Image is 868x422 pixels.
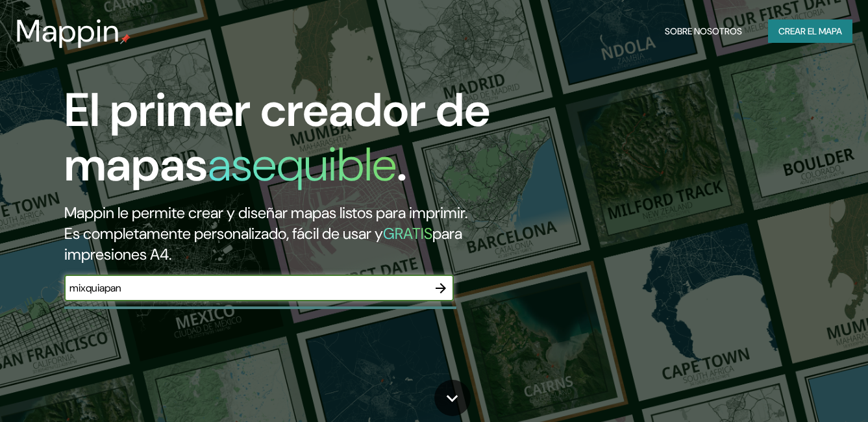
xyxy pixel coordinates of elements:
[768,19,852,43] button: Crear el mapa
[665,23,742,40] font: Sobre nosotros
[120,34,130,44] img: mappin-pin
[16,13,120,49] h3: Mappin
[778,23,842,40] font: Crear el mapa
[208,134,397,195] h1: asequible
[383,223,432,243] h5: GRATIS
[64,280,428,295] input: Elige tu lugar favorito
[660,19,747,43] button: Sobre nosotros
[64,203,499,265] h2: Mappin le permite crear y diseñar mapas listos para imprimir. Es completamente personalizado, fác...
[64,83,499,203] h1: El primer creador de mapas .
